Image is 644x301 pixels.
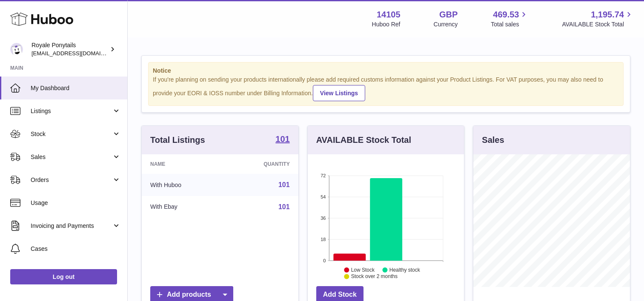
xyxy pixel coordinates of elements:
text: 72 [321,173,326,178]
span: 469.53 [493,9,519,20]
a: 101 [275,135,289,145]
text: 54 [321,194,326,199]
a: 1,195.74 AVAILABLE Stock Total [562,9,634,28]
td: With Ebay [142,196,224,218]
span: Cases [31,245,121,253]
span: Invoicing and Payments [31,222,112,230]
span: Total sales [491,20,529,28]
text: 36 [321,216,326,221]
strong: Notice [153,67,619,75]
h3: Sales [482,134,504,146]
div: Huboo Ref [372,20,401,28]
div: Currency [434,20,458,28]
span: Listings [31,107,112,115]
a: 101 [278,203,290,210]
span: 1,195.74 [591,9,624,20]
span: Stock [31,130,112,138]
h3: AVAILABLE Stock Total [316,134,411,146]
span: AVAILABLE Stock Total [562,20,634,28]
text: 18 [321,237,326,242]
strong: GBP [439,9,458,20]
a: View Listings [313,85,365,101]
div: If you're planning on sending your products internationally please add required customs informati... [153,76,619,101]
text: Stock over 2 months [351,274,398,280]
img: qphill92@gmail.com [10,43,23,56]
text: Healthy stock [389,267,421,273]
span: Orders [31,176,112,184]
text: Low Stock [351,267,375,273]
strong: 101 [275,135,289,143]
a: Log out [10,269,117,284]
a: 469.53 Total sales [491,9,529,28]
span: My Dashboard [31,84,121,92]
h3: Total Listings [150,134,205,146]
a: 101 [278,181,290,188]
strong: 14105 [377,9,401,20]
span: Usage [31,199,121,207]
span: [EMAIL_ADDRESS][DOMAIN_NAME] [31,50,125,57]
text: 0 [323,258,326,263]
span: Sales [31,153,112,161]
th: Quantity [224,154,298,174]
td: With Huboo [142,174,224,196]
th: Name [142,154,224,174]
div: Royale Ponytails [31,41,108,57]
